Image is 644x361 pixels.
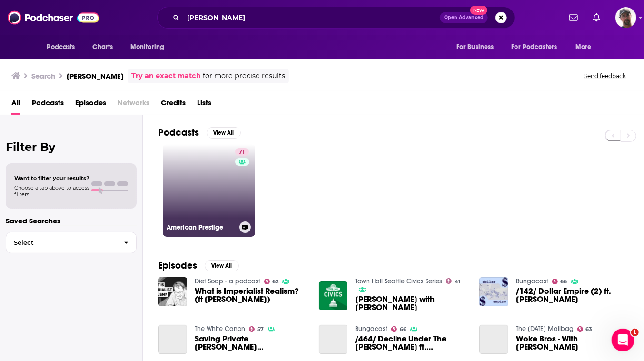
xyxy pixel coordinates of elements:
span: Woke Bros - With [PERSON_NAME] [516,335,629,351]
a: 62 [264,279,279,284]
span: 1 [631,329,639,336]
a: 71American Prestige [163,144,255,237]
a: All [11,95,20,115]
span: Open Advanced [444,15,484,20]
a: Credits [161,95,186,115]
img: What is Imperialist Realism? (ft Daniel Bessner) [158,277,187,306]
span: What is Imperialist Realism? (ft [PERSON_NAME]) [195,287,307,303]
a: Podcasts [32,95,64,115]
span: /142/ Dollar Empire (2) ft. [PERSON_NAME] [516,287,629,303]
button: Send feedback [581,72,629,80]
button: open menu [569,38,604,56]
span: More [575,40,592,54]
a: What is Imperialist Realism? (ft Daniel Bessner) [195,287,307,303]
a: Diet Soap - a podcast [195,277,260,285]
img: Podchaser - Follow, Share and Rate Podcasts [8,9,99,27]
a: Show notifications dropdown [589,10,604,26]
h2: Podcasts [158,127,199,139]
a: Try an exact match [131,70,201,81]
a: Lists [197,95,211,115]
a: /142/ Dollar Empire (2) ft. Daniel Bessner [516,287,629,303]
h2: Episodes [158,260,197,271]
span: Monitoring [130,40,164,54]
span: For Podcasters [512,40,557,54]
span: 71 [239,148,245,157]
span: Saving Private [PERSON_NAME] w/[PERSON_NAME] & [PERSON_NAME] [195,335,307,351]
a: /464/ Decline Under The Donald ft. Daniel Bessner [355,335,468,351]
span: [PERSON_NAME] with [PERSON_NAME] [355,295,468,311]
button: Open AdvancedNew [440,12,488,23]
span: Choose a tab above to access filters. [14,184,89,198]
a: PodcastsView All [158,127,241,139]
a: 57 [249,326,264,332]
button: open menu [450,38,506,56]
h3: American Prestige [167,223,236,231]
button: Select [6,232,137,253]
a: 63 [577,326,593,332]
button: View All [207,127,241,139]
button: open menu [40,38,88,56]
a: Woke Bros - With Daniel Bessner [516,335,629,351]
button: View All [205,260,239,271]
h3: [PERSON_NAME] [67,71,124,80]
img: User Profile [615,7,636,28]
span: Charts [93,40,113,54]
a: Saving Private Ryan w/Shamira Ibrahim & Daniel Bessner [158,325,187,354]
h2: Filter By [6,140,137,154]
span: 66 [400,327,406,331]
button: Show profile menu [615,7,636,28]
a: /464/ Decline Under The Donald ft. Daniel Bessner [319,325,348,354]
input: Search podcasts, credits, & more... [183,10,440,25]
img: /142/ Dollar Empire (2) ft. Daniel Bessner [479,277,508,306]
span: Logged in as cjPurdy [615,7,636,28]
p: Saved Searches [6,216,137,225]
a: 71 [235,148,249,156]
span: Select [6,240,116,246]
span: for more precise results [203,70,285,81]
a: 41 [446,278,460,284]
span: Podcasts [47,40,75,54]
a: 66 [391,326,406,332]
span: 66 [561,280,567,284]
a: Episodes [75,95,106,115]
h3: Search [31,71,55,80]
span: For Business [456,40,494,54]
a: The White Canon [195,325,245,333]
a: Saving Private Ryan w/Shamira Ibrahim & Daniel Bessner [195,335,307,351]
span: 57 [257,327,264,331]
a: Woke Bros - With Daniel Bessner [479,325,508,354]
a: Show notifications dropdown [565,10,582,26]
span: New [470,6,487,15]
a: 66 [552,279,567,284]
button: open menu [124,38,177,56]
iframe: Intercom live chat [612,329,634,351]
span: 41 [455,280,460,284]
div: Search podcasts, credits, & more... [157,7,515,29]
a: Bungacast [355,325,387,333]
a: Bungacast [516,277,548,285]
a: Town Hall Seattle Civics Series [355,277,442,285]
span: /464/ Decline Under The [PERSON_NAME] ft. [PERSON_NAME] [355,335,468,351]
img: Daniel Ellsberg with Daniel Bessner [319,281,348,311]
a: EpisodesView All [158,260,239,271]
span: 62 [272,280,278,284]
span: Networks [118,95,149,115]
a: The Friday Mailbag [516,325,574,333]
a: Daniel Ellsberg with Daniel Bessner [355,295,468,311]
button: open menu [505,38,571,56]
span: Want to filter your results? [14,175,89,181]
span: 63 [586,327,593,331]
a: Charts [87,38,119,56]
